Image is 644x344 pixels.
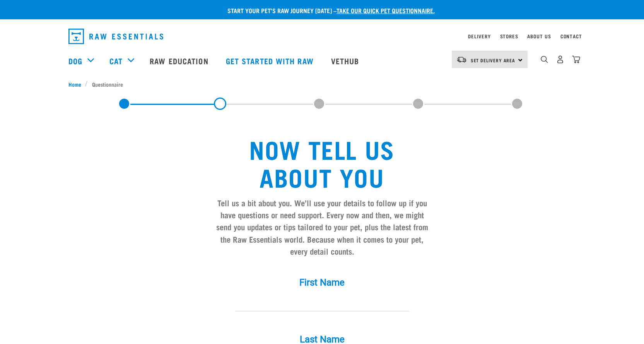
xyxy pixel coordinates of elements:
a: About Us [527,35,551,38]
a: Contact [560,35,582,38]
a: Home [68,80,85,88]
h2: Now tell us about you [212,135,432,190]
span: Set Delivery Area [471,59,516,62]
a: Vethub [323,45,369,76]
nav: dropdown navigation [62,26,582,47]
a: take our quick pet questionnaire. [337,9,435,12]
a: Dog [68,55,82,67]
a: Stores [500,35,518,38]
img: user.png [556,55,564,63]
label: First Name [206,276,438,289]
a: Get started with Raw [218,45,323,76]
img: home-icon-1@2x.png [541,56,548,63]
nav: breadcrumbs [68,80,576,88]
a: Raw Education [142,45,218,76]
h4: Tell us a bit about you. We’ll use your details to follow up if you have questions or need suppor... [212,197,432,257]
a: Delivery [468,35,490,38]
span: Home [68,80,81,88]
img: home-icon@2x.png [572,55,580,63]
img: van-moving.png [456,56,467,63]
a: Cat [109,55,123,67]
img: Raw Essentials Logo [68,29,163,44]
